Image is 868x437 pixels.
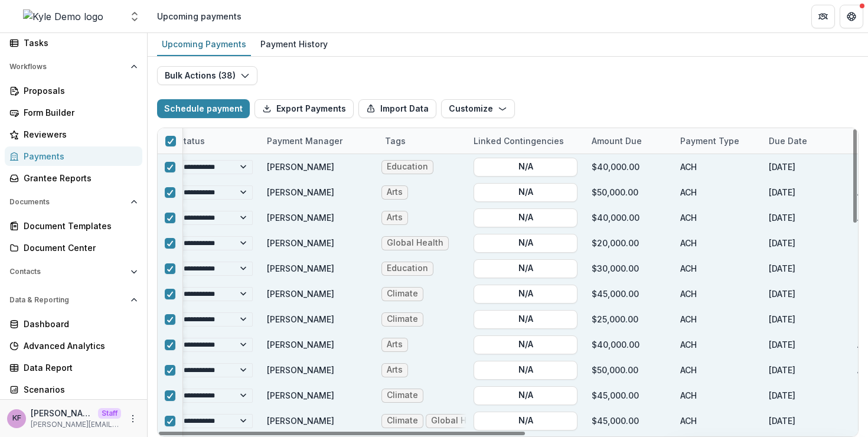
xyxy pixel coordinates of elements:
div: Tags [378,135,413,147]
button: N/A [474,208,577,227]
div: $40,000.00 [585,205,673,230]
a: Form Builder [5,103,142,122]
div: [PERSON_NAME] [267,389,334,402]
div: [PERSON_NAME] [267,288,334,300]
div: Global Health [431,416,488,426]
div: Payment Manager [260,128,378,154]
nav: breadcrumb [152,8,246,25]
div: ACH [673,256,762,281]
a: Advanced Analytics [5,336,142,356]
div: Grantee Reports [24,172,133,184]
div: [PERSON_NAME] [267,338,334,351]
a: Dashboard [5,314,142,334]
a: Reviewers [5,125,142,144]
div: [DATE] [762,306,850,332]
button: Bulk Actions (38) [157,66,257,85]
div: Arts [387,365,403,375]
div: Due Date [762,128,850,154]
div: [PERSON_NAME] [267,161,334,173]
div: [DATE] [762,383,850,408]
div: [PERSON_NAME] [267,211,334,224]
div: Payment Type [673,128,762,154]
div: [PERSON_NAME] [267,186,334,198]
a: Upcoming Payments [157,33,251,56]
div: Climate [387,390,418,400]
div: ACH [673,281,762,306]
a: Document Center [5,238,142,257]
button: Partners [811,5,835,28]
div: Arts [387,340,403,350]
div: [PERSON_NAME] [267,313,334,325]
div: ACH [673,408,762,433]
button: Open Workflows [5,57,142,76]
span: Contacts [9,268,126,276]
button: N/A [474,412,577,431]
div: ACH [673,332,762,357]
div: Arts [387,187,403,197]
p: Staff [98,408,121,419]
div: [DATE] [762,332,850,357]
div: $25,000.00 [585,306,673,332]
div: $40,000.00 [585,154,673,180]
div: Status [171,135,212,147]
div: $40,000.00 [585,332,673,357]
div: Tags [378,128,466,154]
div: $50,000.00 [585,357,673,383]
div: Due Date [762,135,814,147]
div: Reviewers [24,128,133,141]
div: [DATE] [762,408,850,433]
button: Open Contacts [5,262,142,281]
div: [PERSON_NAME] [267,364,334,376]
a: Scenarios [5,380,142,399]
div: Climate [387,289,418,299]
button: Open Data & Reporting [5,291,142,309]
button: Get Help [840,5,863,28]
a: Payment History [256,33,332,56]
div: Advanced Analytics [24,340,133,352]
div: [DATE] [762,357,850,383]
div: Payments [24,150,133,162]
button: Open entity switcher [126,5,143,28]
span: Workflows [9,63,126,71]
button: N/A [474,183,577,202]
div: Payment Manager [260,135,350,147]
button: N/A [474,361,577,380]
div: Climate [387,416,418,426]
div: [PERSON_NAME] [267,415,334,427]
div: Form Builder [24,106,133,119]
div: Upcoming payments [157,10,242,22]
button: N/A [474,335,577,354]
div: Global Health [387,238,443,248]
div: ACH [673,383,762,408]
a: Payments [5,146,142,166]
a: Grantee Reports [5,168,142,188]
div: Kyle Ford [12,415,21,422]
div: Data Report [24,361,133,374]
div: $45,000.00 [585,408,673,433]
div: ACH [673,357,762,383]
div: Education [387,162,428,172]
div: Status [171,128,260,154]
div: [DATE] [762,256,850,281]
div: Scenarios [24,383,133,396]
div: ACH [673,230,762,256]
div: [DATE] [762,154,850,180]
a: Document Templates [5,216,142,236]
button: Schedule payment [157,99,250,118]
div: Upcoming Payments [157,35,251,53]
div: [DATE] [762,281,850,306]
div: Dashboard [24,318,133,330]
div: Tasks [24,37,133,49]
div: [PERSON_NAME] [267,262,334,275]
a: Data Report [5,358,142,377]
button: More [126,412,140,426]
div: $50,000.00 [585,180,673,205]
div: ACH [673,180,762,205]
div: [DATE] [762,230,850,256]
span: Documents [9,198,126,206]
p: [PERSON_NAME][EMAIL_ADDRESS][DOMAIN_NAME] [31,419,121,430]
